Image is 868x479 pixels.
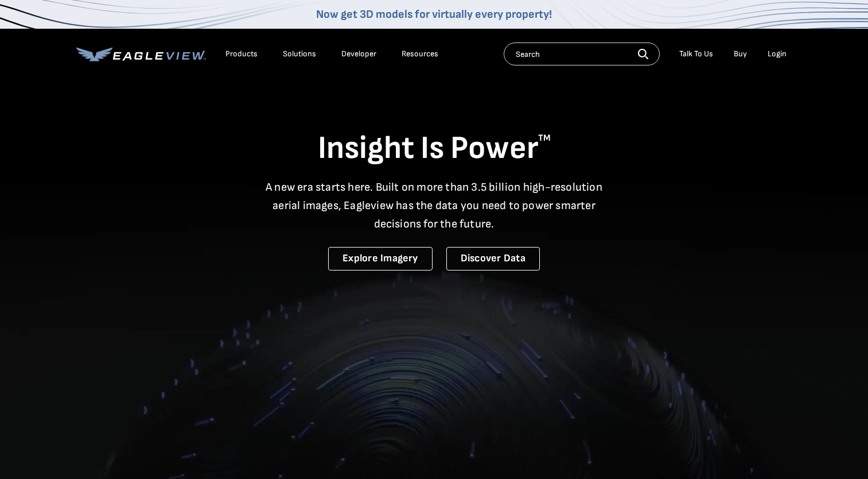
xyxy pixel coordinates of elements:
a: Now get 3D models for virtually every property! [316,7,552,21]
a: Discover Data [446,247,540,271]
div: Login [768,49,787,59]
input: Search [504,43,660,65]
h1: Insight Is Power [76,129,792,169]
p: A new era starts here. Built on more than 3.5 billion high-resolution aerial images, Eagleview ha... [259,178,610,233]
div: Talk To Us [679,49,713,59]
a: Explore Imagery [328,247,433,271]
a: Buy [734,49,747,59]
div: Resources [402,49,438,59]
div: Products [225,49,258,59]
sup: TM [538,133,551,144]
a: Developer [341,49,376,59]
div: Solutions [283,49,316,59]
